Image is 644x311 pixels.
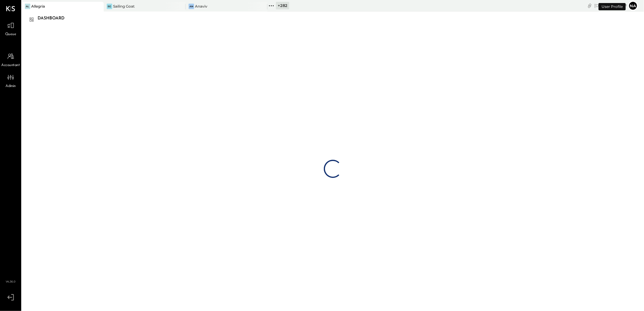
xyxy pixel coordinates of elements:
[113,4,135,9] div: Sailing Goat
[5,32,16,37] span: Queue
[107,4,112,9] div: SG
[195,4,207,9] div: Anaviv
[0,20,21,37] a: Queue
[5,84,16,89] span: Admin
[628,1,638,11] button: Na
[38,14,71,23] div: Dashboard
[0,72,21,89] a: Admin
[31,4,45,9] div: Allegria
[2,63,20,68] span: Accountant
[25,4,30,9] div: Al
[276,2,289,9] div: + 282
[189,4,194,9] div: An
[594,3,627,8] div: [DATE]
[599,3,626,10] div: User Profile
[587,2,593,9] div: copy link
[0,51,21,68] a: Accountant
